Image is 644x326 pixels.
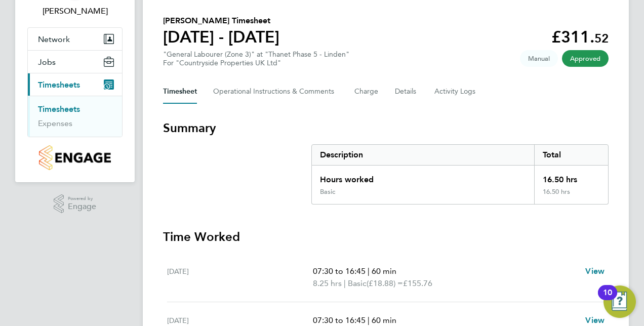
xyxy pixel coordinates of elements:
div: Hours worked [312,166,534,188]
span: View [585,315,605,325]
a: Expenses [38,118,72,128]
img: countryside-properties-logo-retina.png [39,145,110,170]
span: 60 min [372,315,396,325]
a: Timesheets [38,104,80,114]
div: [DATE] [167,265,313,290]
span: 07:30 to 16:45 [313,315,366,325]
span: Matt Hugo [27,5,123,17]
div: Basic [320,188,335,196]
span: Basic [348,277,367,290]
span: | [368,266,370,276]
div: Total [534,145,608,165]
button: Activity Logs [434,79,477,104]
div: "General Labourer (Zone 3)" at "Thanet Phase 5 - Linden" [163,50,349,67]
span: £155.76 [403,278,432,288]
span: Powered by [68,194,96,203]
button: Details [395,79,418,104]
span: View [585,266,605,276]
div: 10 [603,293,612,306]
span: 07:30 to 16:45 [313,266,366,276]
div: Description [312,145,534,165]
span: 52 [594,31,609,46]
h2: [PERSON_NAME] Timesheet [163,15,279,27]
span: 8.25 hrs [313,278,342,288]
div: Summary [311,144,609,205]
app-decimal: £311. [551,27,609,47]
span: (£18.88) = [367,278,403,288]
button: Timesheet [163,79,197,104]
button: Jobs [28,51,122,73]
span: Jobs [38,57,56,67]
span: | [344,278,346,288]
span: | [368,315,370,325]
button: Operational Instructions & Comments [213,79,338,104]
div: For "Countryside Properties UK Ltd" [163,59,349,67]
span: 60 min [372,266,396,276]
a: View [585,265,605,277]
a: Go to home page [27,145,123,170]
div: 16.50 hrs [534,166,608,188]
span: Timesheets [38,80,80,90]
h3: Time Worked [163,229,609,245]
a: Powered byEngage [54,194,97,214]
h1: [DATE] - [DATE] [163,27,279,47]
span: Engage [68,202,96,211]
button: Timesheets [28,73,122,96]
div: 16.50 hrs [534,188,608,204]
div: Timesheets [28,96,122,137]
h3: Summary [163,120,609,136]
button: Open Resource Center, 10 new notifications [603,286,636,318]
span: Network [38,34,70,44]
span: This timesheet was manually created. [520,50,558,67]
button: Network [28,28,122,50]
span: This timesheet has been approved. [562,50,609,67]
button: Charge [354,79,379,104]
